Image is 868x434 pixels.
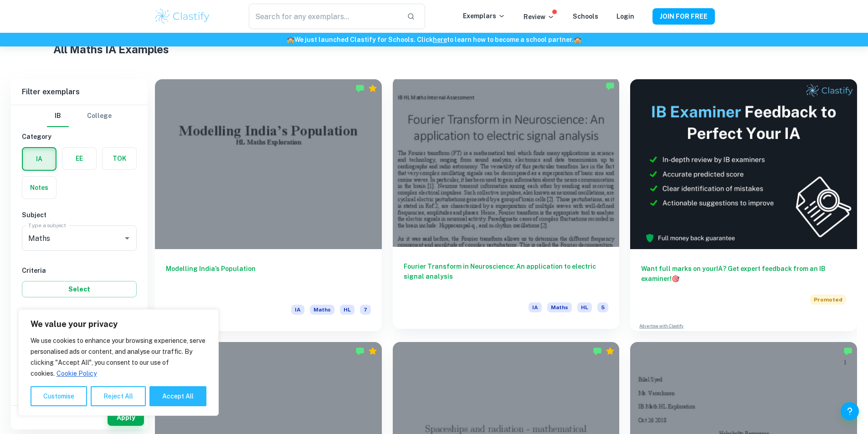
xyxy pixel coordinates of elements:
[155,79,382,331] a: Modelling India’s PopulationIAMathsHL7
[103,148,136,169] button: TOK
[841,402,859,420] button: Help and Feedback
[630,79,857,331] a: Want full marks on yourIA? Get expert feedback from an IB examiner!PromotedAdvertise with Clastify
[87,105,112,127] button: College
[31,335,206,379] p: We use cookies to enhance your browsing experience, serve personalised ads or content, and analys...
[360,305,371,315] span: 7
[529,302,542,312] span: IA
[91,386,146,406] button: Reject All
[47,105,69,127] button: IB
[577,302,592,312] span: HL
[573,13,598,20] a: Schools
[606,347,615,356] div: Premium
[340,305,354,315] span: HL
[22,177,56,199] button: Notes
[31,386,87,406] button: Customise
[639,323,683,329] a: Advertise with Clastify
[310,305,334,315] span: Maths
[47,105,112,127] div: Filter type choice
[404,261,609,291] h6: Fourier Transform in Neuroscience: An application to electric signal analysis
[56,369,97,378] a: Cookie Policy
[22,132,137,142] h6: Category
[547,302,572,312] span: Maths
[597,302,608,312] span: 5
[28,221,66,229] label: Type a subject
[606,82,615,91] img: Marked
[11,79,148,105] h6: Filter exemplars
[368,84,377,93] div: Premium
[249,4,399,29] input: Search for any exemplars...
[2,35,866,45] h6: We just launched Clastify for Schools. Click to learn how to become a school partner.
[22,308,137,318] h6: Grade
[593,347,602,356] img: Marked
[23,148,56,170] button: IA
[355,84,365,93] img: Marked
[616,13,634,20] a: Login
[355,347,365,356] img: Marked
[524,12,555,22] p: Review
[630,79,857,249] img: Thumbnail
[22,210,137,220] h6: Subject
[31,319,206,330] p: We value your privacy
[22,281,137,297] button: Select
[166,264,371,294] h6: Modelling India’s Population
[62,148,96,169] button: EE
[810,295,846,305] span: Promoted
[121,232,134,245] button: Open
[291,305,304,315] span: IA
[108,409,144,426] button: Apply
[641,264,846,284] h6: Want full marks on your IA ? Get expert feedback from an IB examiner!
[393,79,620,331] a: Fourier Transform in Neuroscience: An application to electric signal analysisIAMathsHL5
[18,309,219,416] div: We value your privacy
[53,41,815,57] h1: All Maths IA Examples
[433,36,447,43] a: here
[463,11,505,21] p: Exemplars
[672,275,679,282] span: 🎯
[652,8,715,25] button: JOIN FOR FREE
[287,36,294,43] span: 🏫
[154,7,211,26] img: Clastify logo
[368,347,377,356] div: Premium
[843,347,853,356] img: Marked
[574,36,581,43] span: 🏫
[149,386,206,406] button: Accept All
[22,266,137,276] h6: Criteria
